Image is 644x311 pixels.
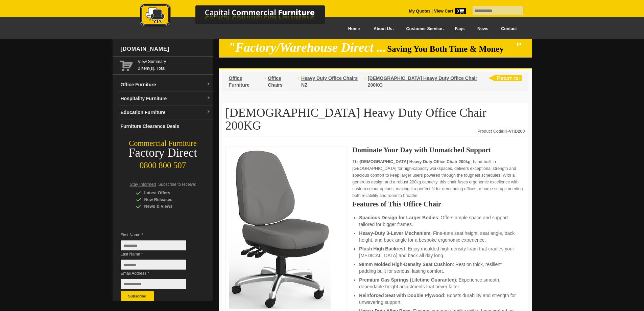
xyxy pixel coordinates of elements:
[504,129,525,134] strong: K-VHD200
[118,39,213,59] div: [DOMAIN_NAME]
[359,293,444,298] strong: Reinforced Seat with Double Plywood
[113,139,213,148] div: Commercial Furniture
[136,203,200,210] div: News & Views
[136,190,200,196] div: Latest Offers
[268,75,283,88] a: Office Chairs
[158,182,196,187] span: Subscribe to receive:
[121,270,196,277] span: Email Address *
[488,75,522,81] img: return to
[359,215,438,220] strong: Spacious Design for Larger Bodies
[264,75,266,88] li: ›
[359,230,430,236] strong: Heavy-Duty 3-Lever Mechanism
[449,21,471,37] a: Faqs
[387,44,514,53] span: Saving You Both Time & Money
[455,8,466,14] span: 0
[298,75,300,88] li: ›
[121,260,186,270] input: Last Name *
[225,106,525,136] h1: [DEMOGRAPHIC_DATA] Heavy Duty Office Chair 200KG
[359,292,518,306] li: : Boosts durability and strength for unwavering support.
[121,251,196,258] span: Last Name *
[364,75,366,88] li: ›
[433,9,466,14] a: View Cart0
[121,291,154,301] button: Subscribe
[515,41,522,54] em: "
[359,214,518,228] li: : Offers ample space and support tailored for bigger frames.
[359,276,518,290] li: : Experience smooth, dependable height adjustments that never falter.
[118,119,213,133] a: Furniture Clearance Deals
[359,245,518,259] li: : Enjoy moulded high-density foam that cradles your [MEDICAL_DATA] and back all day long.
[207,110,211,114] img: dropdown
[118,92,213,106] a: Hospitality Furnituredropdown
[366,21,399,37] a: About Us
[121,231,196,238] span: First Name *
[229,75,249,88] a: Office Furniture
[477,128,525,135] div: Product Code:
[368,75,477,88] a: [DEMOGRAPHIC_DATA] Heavy Duty Office Chair 200KG
[121,3,358,28] img: Capital Commercial Furniture Logo
[121,279,186,289] input: Email Address *
[136,196,200,203] div: New Releases
[113,148,213,158] div: Factory Direct
[121,240,186,250] input: First Name *
[118,106,213,119] a: Education Furnituredropdown
[228,41,386,54] em: "Factory/Warehouse Direct ...
[359,246,405,251] strong: Plush High Backrest
[207,82,211,86] img: dropdown
[352,201,525,207] h2: Features of This Office Chair
[113,157,213,170] div: 0800 800 507
[130,182,156,187] span: Stay Informed
[352,158,525,199] p: The , hand-built in [GEOGRAPHIC_DATA] for high-capacity workspaces, delivers exceptional strength...
[207,96,211,100] img: dropdown
[301,75,358,88] a: Heavy Duty Office Chairs NZ
[138,58,211,71] span: 0 item(s), Total:
[359,262,453,267] strong: 98mm Molded High-Density Seat Cushion
[360,159,471,164] strong: [DEMOGRAPHIC_DATA] Heavy Duty Office Chair 200kg
[121,3,358,30] a: Capital Commercial Furniture Logo
[434,9,466,14] strong: View Cart
[359,277,456,283] strong: Premium Gas Springs (Lifetime Guarantee)
[409,9,431,14] a: My Quotes
[495,21,523,37] a: Contact
[359,261,518,274] li: : Rest on thick, resilient padding built for serious, lasting comfort.
[118,78,213,92] a: Office Furnituredropdown
[471,21,495,37] a: News
[352,147,525,153] h2: Dominate Your Day with Unmatched Support
[138,58,211,65] a: View Summary
[359,230,518,243] li: : Fine-tune seat height, seat angle, back height, and back angle for a bespoke ergonomic experience.
[399,21,448,37] a: Customer Service
[229,150,331,309] img: Veda Heavy Duty Office Chair with ergonomic design and 200kg weight capacity.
